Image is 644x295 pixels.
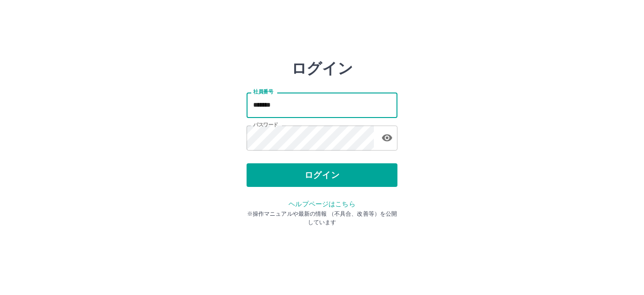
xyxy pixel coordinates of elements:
label: 社員番号 [253,88,273,95]
button: ログイン [247,163,397,187]
label: パスワード [253,121,278,128]
h2: ログイン [291,59,353,77]
a: ヘルプページはこちら [289,200,355,208]
p: ※操作マニュアルや最新の情報 （不具合、改善等）を公開しています [247,210,397,227]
